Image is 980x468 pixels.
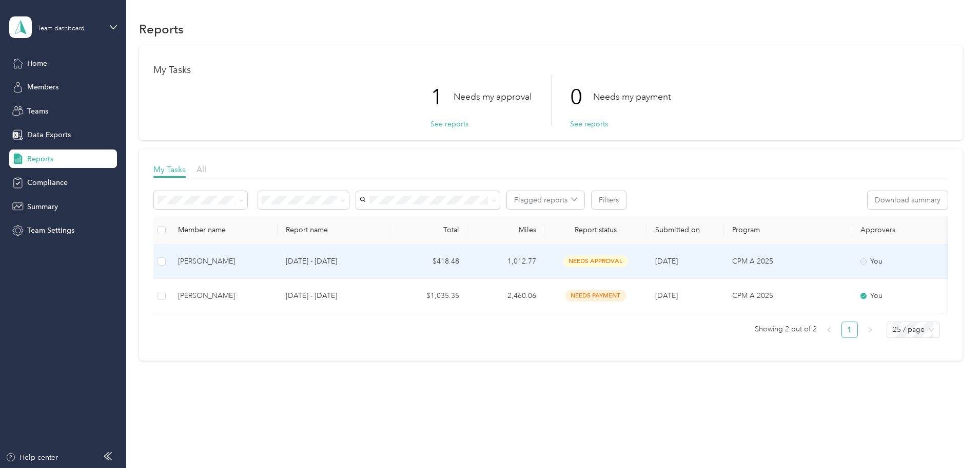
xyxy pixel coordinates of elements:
[821,322,837,338] li: Previous Page
[755,322,817,337] span: Showing 2 out of 2
[507,191,584,209] button: Flagged reports
[286,290,382,302] p: [DATE] - [DATE]
[6,452,58,463] button: Help center
[860,256,947,267] div: You
[841,322,858,338] li: 1
[37,26,85,32] div: Team dashboard
[278,216,390,245] th: Report name
[197,164,206,174] span: All
[570,76,593,119] p: 0
[563,255,628,267] span: needs approval
[923,410,980,468] iframe: Everlance-gr Chat Button Frame
[467,245,544,279] td: 1,012.77
[593,90,671,103] p: Needs my payment
[655,291,678,300] span: [DATE]
[732,290,844,302] p: CPM A 2025
[178,256,269,267] div: [PERSON_NAME]
[862,322,878,338] button: right
[570,119,608,129] button: See reports
[27,106,48,117] span: Teams
[430,76,454,119] p: 1
[467,279,544,313] td: 2,460.06
[655,257,678,266] span: [DATE]
[27,154,53,164] span: Reports
[390,245,467,279] td: $418.48
[476,226,536,234] div: Miles
[821,322,837,338] button: left
[27,201,58,212] span: Summary
[27,177,68,188] span: Compliance
[153,65,948,76] h1: My Tasks
[868,191,948,209] button: Download summary
[647,216,724,245] th: Submitted on
[826,327,832,333] span: left
[178,226,269,234] div: Member name
[286,256,382,267] p: [DATE] - [DATE]
[592,191,626,209] button: Filters
[724,279,852,313] td: CPM A 2025
[454,90,532,103] p: Needs my approval
[862,322,878,338] li: Next Page
[430,119,468,129] button: See reports
[27,129,71,140] span: Data Exports
[867,327,873,333] span: right
[27,225,74,236] span: Team Settings
[170,216,278,245] th: Member name
[724,245,852,279] td: CPM A 2025
[565,290,626,302] span: needs payment
[852,216,955,245] th: Approvers
[390,279,467,313] td: $1,035.35
[399,226,459,234] div: Total
[887,322,940,338] div: Page Size
[27,58,47,69] span: Home
[178,290,269,302] div: [PERSON_NAME]
[732,256,844,267] p: CPM A 2025
[553,226,639,234] span: Report status
[724,216,852,245] th: Program
[842,322,857,338] a: 1
[27,82,58,92] span: Members
[139,24,184,34] h1: Reports
[860,290,947,302] div: You
[893,322,934,338] span: 25 / page
[153,164,186,174] span: My Tasks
